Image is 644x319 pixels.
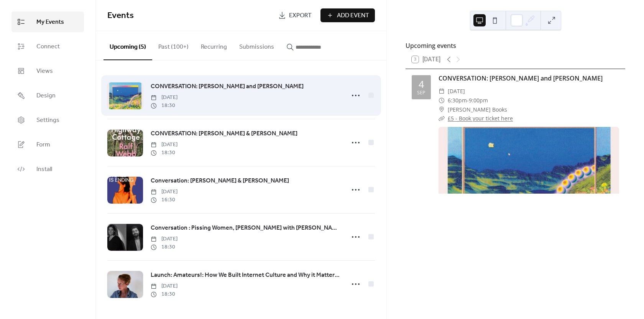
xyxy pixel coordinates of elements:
[151,224,340,233] span: Conversation : Pissing Women, [PERSON_NAME] with [PERSON_NAME] Biabowe [PERSON_NAME]
[11,159,84,179] a: Install
[320,8,375,22] button: Add Event
[233,31,280,59] button: Submissions
[151,290,177,298] span: 18:30
[151,129,297,138] span: CONVERSATION: [PERSON_NAME] & [PERSON_NAME]
[195,31,233,59] button: Recurring
[151,129,297,139] a: CONVERSATION: [PERSON_NAME] & [PERSON_NAME]
[151,94,177,102] span: [DATE]
[36,67,53,76] span: Views
[337,11,369,20] span: Add Event
[439,87,445,96] div: ​
[439,74,603,82] a: CONVERSATION: [PERSON_NAME] and [PERSON_NAME]
[36,18,64,27] span: My Events
[151,102,177,110] span: 18:30
[36,42,60,51] span: Connect
[103,31,152,60] button: Upcoming (5)
[151,196,177,204] span: 16:30
[273,8,317,22] a: Export
[448,87,465,96] span: [DATE]
[11,134,84,155] a: Form
[448,96,467,105] span: 6:30pm
[439,105,445,114] div: ​
[151,149,177,157] span: 18:30
[107,7,134,24] span: Events
[152,31,195,59] button: Past (100+)
[151,176,289,186] span: Conversation: [PERSON_NAME] & [PERSON_NAME]
[11,12,84,32] a: My Events
[36,91,56,100] span: Design
[467,96,469,105] span: -
[36,116,59,125] span: Settings
[151,141,177,149] span: [DATE]
[439,114,445,123] div: ​
[151,271,340,280] span: Launch: Amateurs!: How We Built Internet Culture and Why it Matters by [PERSON_NAME] w/ [PERSON_N...
[417,90,426,95] div: Sep
[448,105,507,114] span: [PERSON_NAME] Books
[448,115,513,122] a: £5 - Book your ticket here
[469,96,488,105] span: 9:00pm
[151,243,177,251] span: 18:30
[151,176,289,186] a: Conversation: [PERSON_NAME] & [PERSON_NAME]
[151,270,340,280] a: Launch: Amateurs!: How We Built Internet Culture and Why it Matters by [PERSON_NAME] w/ [PERSON_N...
[151,82,304,91] span: CONVERSATION: [PERSON_NAME] and [PERSON_NAME]
[151,82,304,92] a: CONVERSATION: [PERSON_NAME] and [PERSON_NAME]
[439,96,445,105] div: ​
[406,41,625,50] div: Upcoming events
[151,188,177,196] span: [DATE]
[151,223,340,233] a: Conversation : Pissing Women, [PERSON_NAME] with [PERSON_NAME] Biabowe [PERSON_NAME]
[151,235,177,243] span: [DATE]
[289,11,312,20] span: Export
[11,61,84,81] a: Views
[11,85,84,106] a: Design
[36,140,50,150] span: Form
[36,165,52,174] span: Install
[151,282,177,290] span: [DATE]
[419,79,424,89] div: 4
[11,110,84,130] a: Settings
[11,36,84,57] a: Connect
